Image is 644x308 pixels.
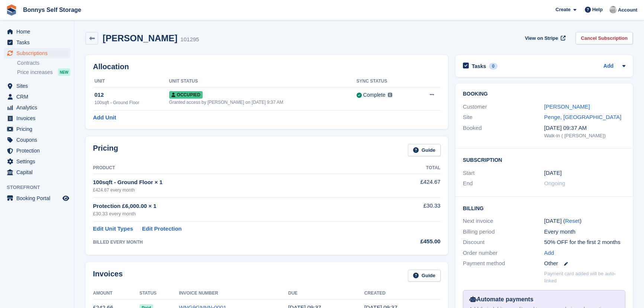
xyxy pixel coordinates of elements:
img: James Bonny [609,6,617,13]
div: Protection £6,000.00 × 1 [93,202,376,211]
th: Product [93,162,376,174]
div: [DATE] 09:37 AM [544,124,625,132]
img: icon-info-grey-7440780725fd019a000dd9b08b2336e03edf1995a4989e88bcd33f0948082b44.svg [388,93,392,97]
div: Next invoice [463,217,544,225]
h2: Tasks [472,63,486,70]
td: £424.67 [376,174,441,197]
div: Complete [363,91,386,99]
h2: [PERSON_NAME] [103,33,177,43]
div: Billing period [463,228,544,236]
div: £455.00 [376,237,441,246]
span: Create [556,6,570,13]
a: menu [4,124,70,134]
th: Sync Status [357,76,415,87]
h2: Pricing [93,144,118,156]
span: Coupons [16,135,61,145]
span: Account [618,6,637,14]
div: [DATE] ( ) [544,217,625,225]
span: Settings [16,156,61,167]
div: Discount [463,238,544,247]
time: 2025-08-13 00:00:00 UTC [544,169,561,177]
span: Subscriptions [16,48,61,58]
a: menu [4,92,70,102]
span: Price increases [17,69,53,76]
span: Sites [16,81,61,91]
a: Edit Unit Types [93,225,133,233]
span: Pricing [16,124,61,134]
span: Tasks [16,37,61,48]
div: Walk-in ( [PERSON_NAME]) [544,132,625,139]
a: Preview store [61,194,70,203]
div: 100sqft - Ground Floor [94,99,169,106]
a: Edit Protection [142,225,182,233]
th: Unit Status [169,76,357,87]
a: menu [4,48,70,58]
a: Guide [408,144,441,156]
span: Storefront [7,184,74,191]
a: Cancel Subscription [576,32,633,44]
span: Ongoing [544,180,565,186]
a: Add [544,249,554,257]
span: Help [592,6,603,13]
a: menu [4,135,70,145]
th: Status [139,288,179,299]
a: menu [4,81,70,91]
span: Home [16,26,61,37]
div: Granted access by [PERSON_NAME] on [DATE] 9:37 AM [169,99,357,106]
a: menu [4,26,70,37]
div: Site [463,113,544,122]
a: Reset [565,218,580,224]
a: Add Unit [93,113,116,122]
div: 012 [94,91,169,99]
span: Capital [16,167,61,177]
h2: Invoices [93,270,123,282]
div: 50% OFF for the first 2 months [544,238,625,247]
a: Guide [408,270,441,282]
a: Bonnys Self Storage [20,4,84,16]
span: Booking Portal [16,193,61,203]
a: menu [4,167,70,177]
div: £424.67 every month [93,187,376,193]
div: Payment method [463,259,544,268]
div: End [463,179,544,188]
a: Add [603,62,614,71]
div: Start [463,169,544,177]
a: Price increases NEW [17,68,70,76]
span: Occupied [169,91,203,99]
th: Amount [93,288,139,299]
div: Booked [463,124,544,139]
img: stora-icon-8386f47178a22dfd0bd8f6a31ec36ba5ce8667c1dd55bd0f319d3a0aa187defe.svg [6,4,17,16]
p: Payment card added will be auto-linked [544,270,625,285]
a: menu [4,156,70,167]
span: CRM [16,92,61,102]
a: [PERSON_NAME] [544,103,590,110]
h2: Booking [463,91,625,97]
th: Due [288,288,364,299]
th: Unit [93,76,169,87]
th: Total [376,162,441,174]
span: Analytics [16,102,61,113]
h2: Billing [463,204,625,212]
td: £30.33 [376,198,441,222]
th: Invoice Number [179,288,288,299]
div: BILLED EVERY MONTH [93,239,376,246]
a: Penge, [GEOGRAPHIC_DATA] [544,114,621,120]
a: menu [4,193,70,203]
span: Invoices [16,113,61,123]
a: Contracts [17,60,70,67]
div: Automate payments [469,295,619,304]
div: NEW [58,68,70,76]
div: 100sqft - Ground Floor × 1 [93,178,376,187]
a: menu [4,102,70,113]
span: View on Stripe [525,35,558,42]
h2: Subscription [463,156,625,163]
a: View on Stripe [522,32,567,44]
div: Customer [463,103,544,111]
div: £30.33 every month [93,210,376,218]
div: Other [544,259,625,268]
th: Created [364,288,441,299]
a: menu [4,145,70,156]
a: menu [4,113,70,123]
div: 101295 [180,35,199,44]
h2: Allocation [93,62,441,71]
